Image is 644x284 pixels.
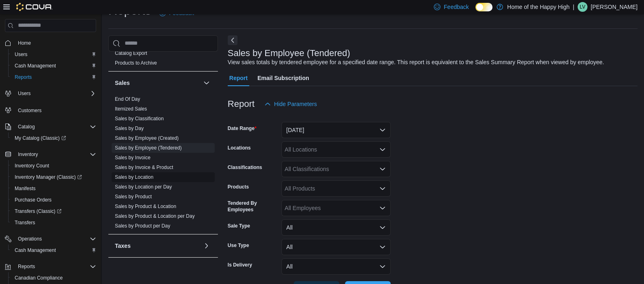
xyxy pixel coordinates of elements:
[115,126,144,131] a: Sales by Day
[15,234,45,244] button: Operations
[11,161,96,171] span: Inventory Count
[11,195,96,205] span: Purchase Orders
[11,72,96,82] span: Reports
[18,40,31,46] span: Home
[2,149,99,160] button: Inventory
[115,106,147,112] a: Itemized Sales
[281,258,391,275] button: All
[115,204,176,209] a: Sales by Product & Location
[11,50,96,59] span: Users
[573,2,574,12] p: |
[15,247,56,254] span: Cash Management
[379,185,386,192] button: Open list of options
[18,151,38,158] span: Inventory
[15,219,35,226] span: Transfers
[15,208,62,215] span: Transfers (Classic)
[115,60,157,66] span: Products to Archive
[108,94,218,234] div: Sales
[8,132,99,144] a: My Catalog (Classic)
[15,185,35,192] span: Manifests
[11,61,96,71] span: Cash Management
[18,90,31,97] span: Users
[115,145,182,151] span: Sales by Employee (Tendered)
[2,37,99,49] button: Home
[18,236,42,242] span: Operations
[115,155,150,160] a: Sales by Invoice
[15,38,96,48] span: Home
[115,164,173,171] span: Sales by Invoice & Product
[115,194,152,199] a: Sales by Product
[15,150,41,159] button: Inventory
[115,184,172,190] a: Sales by Location per Day
[2,261,99,272] button: Reports
[115,79,200,87] button: Sales
[228,262,252,268] label: Is Delivery
[2,104,99,116] button: Customers
[2,233,99,245] button: Operations
[11,172,96,182] span: Inventory Manager (Classic)
[15,135,66,141] span: My Catalog (Classic)
[8,183,99,194] button: Manifests
[15,197,52,203] span: Purchase Orders
[115,145,182,151] a: Sales by Employee (Tendered)
[578,2,587,12] div: Lucas Van Grootheest
[8,194,99,206] button: Purchase Orders
[15,63,56,69] span: Cash Management
[115,115,164,122] span: Sales by Classification
[228,200,278,213] label: Tendered By Employees
[115,223,170,229] span: Sales by Product per Day
[15,150,96,159] span: Inventory
[115,203,176,210] span: Sales by Product & Location
[15,74,32,80] span: Reports
[11,172,85,182] a: Inventory Manager (Classic)
[115,135,179,141] a: Sales by Employee (Created)
[228,35,237,45] button: Next
[11,72,35,82] a: Reports
[580,2,585,12] span: LV
[115,242,131,250] h3: Taxes
[8,60,99,72] button: Cash Management
[15,122,96,132] span: Catalog
[228,223,250,229] label: Sale Type
[379,166,386,172] button: Open list of options
[379,146,386,153] button: Open list of options
[228,145,251,151] label: Locations
[115,242,200,250] button: Taxes
[507,2,569,12] p: Home of the Happy High
[444,3,468,11] span: Feedback
[591,2,637,12] p: [PERSON_NAME]
[115,184,172,190] span: Sales by Location per Day
[15,38,34,48] a: Home
[261,96,320,112] button: Hide Parameters
[15,89,96,98] span: Users
[11,50,31,59] a: Users
[8,217,99,228] button: Transfers
[16,3,53,11] img: Cova
[18,124,35,130] span: Catalog
[11,195,55,205] a: Purchase Orders
[11,133,96,143] span: My Catalog (Classic)
[115,193,152,200] span: Sales by Product
[8,171,99,183] a: Inventory Manager (Classic)
[115,154,150,161] span: Sales by Invoice
[11,273,66,283] a: Canadian Compliance
[228,242,249,249] label: Use Type
[108,48,218,71] div: Products
[115,174,154,180] a: Sales by Location
[228,48,350,58] h3: Sales by Employee (Tendered)
[8,160,99,171] button: Inventory Count
[11,245,96,255] span: Cash Management
[8,72,99,83] button: Reports
[228,184,249,190] label: Products
[15,106,45,115] a: Customers
[281,122,391,138] button: [DATE]
[8,49,99,60] button: Users
[15,234,96,244] span: Operations
[202,241,211,251] button: Taxes
[115,79,130,87] h3: Sales
[8,245,99,256] button: Cash Management
[18,107,42,114] span: Customers
[8,206,99,217] a: Transfers (Classic)
[228,164,262,171] label: Classifications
